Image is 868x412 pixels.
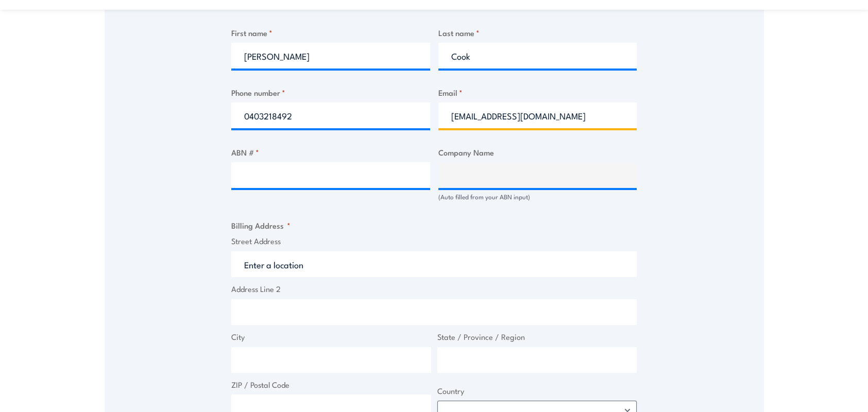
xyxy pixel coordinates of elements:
label: Company Name [438,146,637,158]
div: (Auto filled from your ABN input) [438,192,637,202]
label: ZIP / Postal Code [231,379,431,391]
label: City [231,331,431,343]
label: Address Line 2 [231,283,637,295]
input: Enter a location [231,251,637,277]
label: Last name [438,27,637,39]
label: Street Address [231,235,637,247]
label: State / Province / Region [437,331,637,343]
label: Phone number [231,87,430,98]
label: Email [438,87,637,98]
label: Country [437,385,637,397]
label: ABN # [231,146,430,158]
legend: Billing Address [231,219,291,231]
label: First name [231,27,430,39]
